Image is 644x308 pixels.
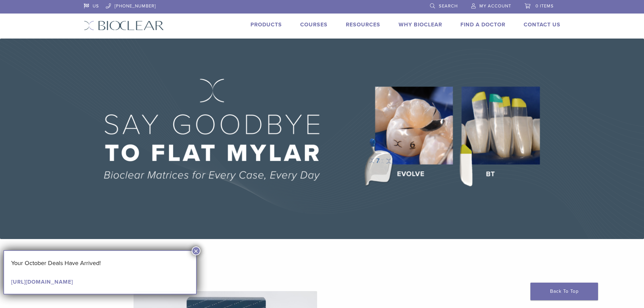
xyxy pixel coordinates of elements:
a: Resources [346,21,380,28]
span: 0 items [535,3,554,9]
a: Contact Us [524,21,560,28]
button: Close [192,246,200,255]
a: [URL][DOMAIN_NAME] [11,279,73,285]
a: Courses [300,21,328,28]
a: Back To Top [530,283,598,300]
span: Search [439,3,458,9]
p: Your October Deals Have Arrived! [11,258,189,268]
a: Why Bioclear [399,21,442,28]
a: Find A Doctor [460,21,505,28]
span: My Account [479,3,511,9]
a: Products [251,21,282,28]
img: Bioclear [84,21,164,30]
